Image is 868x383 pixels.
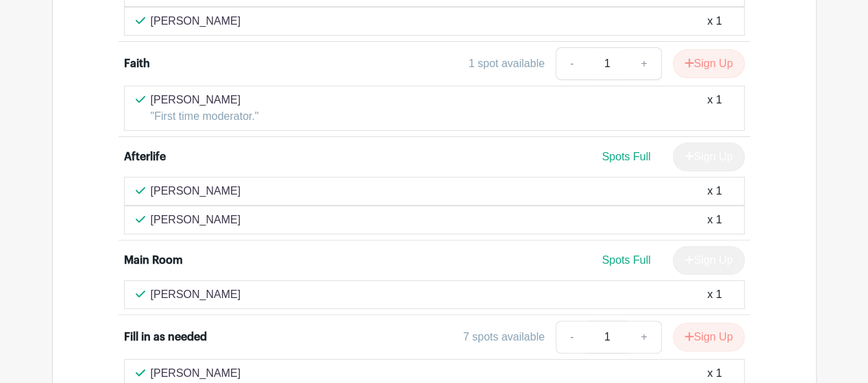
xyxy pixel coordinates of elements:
[151,92,259,108] p: [PERSON_NAME]
[707,183,721,199] div: x 1
[124,252,183,269] div: Main Room
[673,49,745,78] button: Sign Up
[602,254,650,266] span: Spots Full
[151,212,241,228] p: [PERSON_NAME]
[151,286,241,303] p: [PERSON_NAME]
[707,92,721,125] div: x 1
[124,55,150,72] div: Faith
[556,47,587,80] a: -
[627,321,661,354] a: +
[463,329,545,345] div: 7 spots available
[469,55,545,72] div: 1 spot available
[707,365,721,382] div: x 1
[151,183,241,199] p: [PERSON_NAME]
[124,329,207,345] div: Fill in as needed
[627,47,661,80] a: +
[707,286,721,303] div: x 1
[124,149,166,165] div: Afterlife
[556,321,587,354] a: -
[707,13,721,29] div: x 1
[673,323,745,351] button: Sign Up
[602,151,650,162] span: Spots Full
[707,212,721,228] div: x 1
[151,108,259,125] p: "First time moderator."
[151,13,241,29] p: [PERSON_NAME]
[151,365,241,382] p: [PERSON_NAME]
